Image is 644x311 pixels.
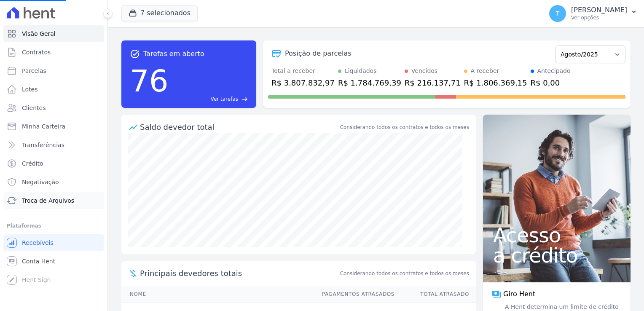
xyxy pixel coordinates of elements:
th: Nome [121,286,314,303]
span: Visão Geral [22,29,56,38]
span: Considerando todos os contratos e todos os meses [340,270,469,277]
a: Transferências [3,137,104,153]
span: east [241,96,248,102]
p: Ver opções [571,14,627,21]
span: T [556,11,560,16]
div: 76 [130,59,169,103]
span: Crédito [22,159,43,168]
a: Minha Carteira [3,118,104,135]
a: Conta Hent [3,253,104,270]
button: 7 selecionados [121,5,198,21]
th: Total Atrasado [395,286,476,303]
span: task_alt [130,49,140,59]
div: R$ 0,00 [531,77,571,88]
a: Contratos [3,44,104,61]
p: [PERSON_NAME] [571,6,627,14]
a: Parcelas [3,62,104,79]
span: Tarefas em aberto [143,49,204,59]
div: Plataformas [7,221,101,231]
span: Negativação [22,178,59,186]
th: Pagamentos Atrasados [314,286,395,303]
a: Crédito [3,155,104,172]
div: Vencidos [411,67,437,75]
span: Transferências [22,141,64,149]
div: Considerando todos os contratos e todos os meses [340,123,469,131]
div: R$ 3.807.832,97 [271,77,335,88]
div: R$ 1.784.769,39 [338,77,401,88]
span: Contratos [22,48,51,56]
span: Clientes [22,104,46,112]
a: Ver tarefas east [172,95,248,103]
span: Conta Hent [22,257,55,265]
span: Giro Hent [503,289,535,299]
a: Clientes [3,99,104,116]
div: Posição de parcelas [285,48,352,59]
span: Recebíveis [22,239,54,247]
div: R$ 216.137,71 [405,77,461,88]
div: R$ 1.806.369,15 [464,77,527,88]
a: Visão Geral [3,25,104,42]
div: Saldo devedor total [140,121,338,133]
span: Ver tarefas [211,95,238,103]
button: T [PERSON_NAME] Ver opções [542,2,644,25]
div: Total a receber [271,67,335,75]
span: Lotes [22,85,38,94]
a: Lotes [3,81,104,98]
a: Recebíveis [3,234,104,251]
span: Minha Carteira [22,122,65,131]
span: Parcelas [22,67,46,75]
span: Principais devedores totais [140,268,338,279]
a: Negativação [3,174,104,190]
div: Liquidados [345,67,377,75]
div: A receber [471,67,499,75]
div: Antecipado [537,67,571,75]
a: Troca de Arquivos [3,192,104,209]
span: Troca de Arquivos [22,196,74,205]
span: Acesso [493,225,620,245]
span: a crédito [493,245,620,265]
